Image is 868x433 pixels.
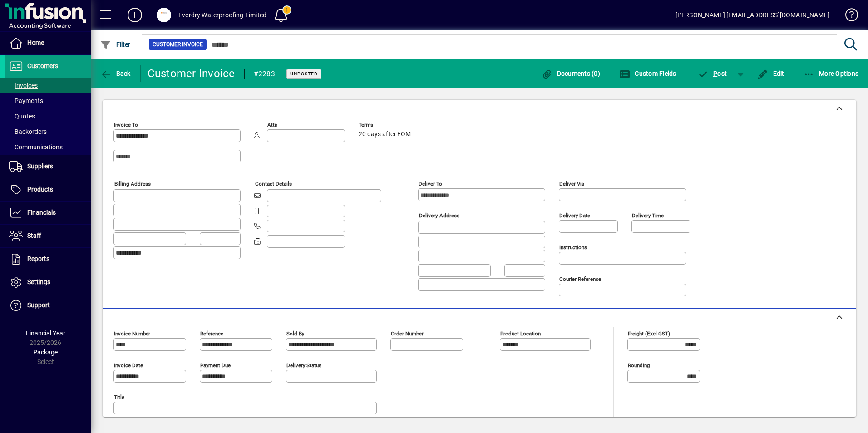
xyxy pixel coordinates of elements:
mat-label: Rounding [628,362,650,369]
span: Filter [100,41,131,48]
span: ost [698,70,727,77]
span: Customer Invoice [153,40,203,49]
button: More Options [801,65,861,82]
span: Edit [757,70,784,77]
div: [PERSON_NAME] [EMAIL_ADDRESS][DOMAIN_NAME] [676,8,829,22]
mat-label: Deliver via [559,181,584,187]
app-page-header-button: Back [91,65,141,82]
mat-label: Delivery time [632,212,664,219]
span: Customers [27,62,58,69]
a: Communications [5,139,91,155]
mat-label: Invoice To [114,122,138,128]
span: Invoices [9,82,38,89]
a: Settings [5,271,91,294]
mat-label: Freight (excl GST) [628,330,670,337]
a: Invoices [5,78,91,93]
span: Terms [359,122,413,128]
span: Unposted [290,71,318,77]
a: Reports [5,248,91,271]
mat-label: Sold by [286,330,304,337]
a: Home [5,32,91,54]
button: Add [120,7,149,23]
span: Backorders [9,128,47,135]
div: Everdry Waterproofing Limited [178,8,266,22]
span: Back [100,70,131,77]
span: Package [33,349,58,356]
span: Financials [27,209,56,216]
mat-label: Delivery status [286,362,321,369]
a: Support [5,294,91,317]
a: Payments [5,93,91,108]
a: Products [5,178,91,201]
span: Reports [27,255,49,262]
span: Communications [9,143,63,151]
button: Filter [98,36,133,53]
mat-label: Payment due [200,362,231,369]
a: Suppliers [5,155,91,178]
mat-label: Invoice date [114,362,143,369]
span: Custom Fields [619,70,676,77]
div: #2283 [254,67,275,81]
mat-label: Product location [500,330,541,337]
span: Quotes [9,113,35,120]
a: Quotes [5,108,91,124]
span: Products [27,186,53,193]
a: Backorders [5,124,91,139]
span: Financial Year [26,330,65,337]
mat-label: Delivery date [559,212,590,219]
mat-label: Courier Reference [559,276,601,282]
mat-label: Reference [200,330,223,337]
mat-label: Title [114,394,124,400]
span: Suppliers [27,162,53,170]
button: Post [693,65,732,82]
span: Support [27,301,50,309]
mat-label: Instructions [559,244,587,251]
span: Payments [9,97,43,104]
span: Settings [27,278,50,285]
div: Customer Invoice [148,66,235,81]
a: Staff [5,225,91,247]
mat-label: Deliver To [419,181,442,187]
button: Edit [755,65,787,82]
button: Custom Fields [617,65,679,82]
span: Documents (0) [541,70,600,77]
mat-label: Invoice number [114,330,150,337]
span: Home [27,39,44,46]
button: Documents (0) [539,65,602,82]
button: Back [98,65,133,82]
span: 20 days after EOM [359,131,411,138]
a: Financials [5,202,91,224]
span: More Options [804,70,859,77]
a: Knowledge Base [838,2,857,31]
span: P [713,70,717,77]
span: Staff [27,232,41,239]
button: Profile [149,7,178,23]
mat-label: Attn [267,122,277,128]
mat-label: Order number [391,330,424,337]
